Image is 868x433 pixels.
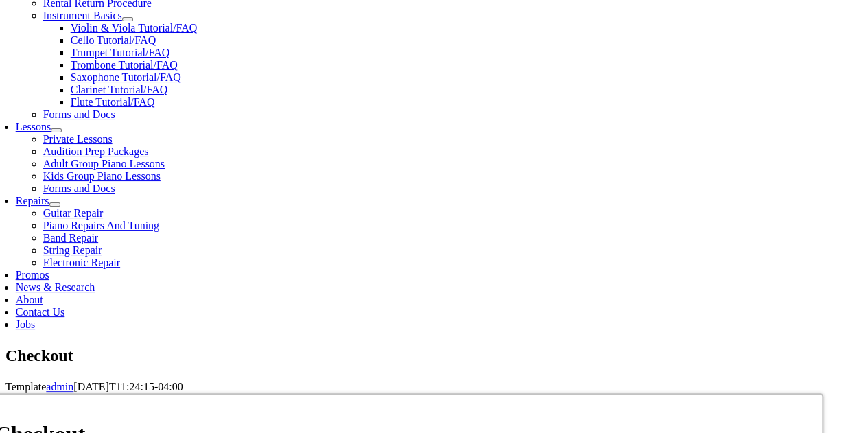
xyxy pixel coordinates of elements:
a: News & Research [16,281,95,293]
a: Cello Tutorial/FAQ [71,34,156,46]
a: Repairs [16,195,49,207]
a: Instrument Basics [43,10,122,21]
a: Adult Group Piano Lessons [43,158,165,169]
button: Open submenu of Repairs [49,202,60,207]
a: Trumpet Tutorial/FAQ [71,47,169,58]
a: Jobs [16,318,35,330]
a: Kids Group Piano Lessons [43,170,161,182]
a: Electronic Repair [43,257,120,268]
a: Saxophone Tutorial/FAQ [71,71,181,83]
a: Contact Us [16,306,65,318]
button: Open submenu of Lessons [51,128,62,132]
a: Band Repair [43,232,98,244]
button: Open submenu of Instrument Basics [122,17,133,21]
a: admin [46,381,73,393]
a: Flute Tutorial/FAQ [71,96,155,108]
a: Forms and Docs [43,183,115,194]
a: Lessons [16,121,51,132]
a: Promos [16,269,49,281]
span: [DATE]T11:24:15-04:00 [73,381,183,393]
a: Clarinet Tutorial/FAQ [71,84,168,95]
a: Guitar Repair [43,207,104,219]
span: Template [5,381,46,393]
a: Trombone Tutorial/FAQ [71,59,178,71]
a: Audition Prep Packages [43,145,149,157]
a: String Repair [43,244,102,256]
a: Violin & Viola Tutorial/FAQ [71,22,198,34]
a: Forms and Docs [43,108,115,120]
a: Private Lessons [43,133,113,145]
a: Piano Repairs And Tuning [43,220,159,231]
a: About [16,294,43,305]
